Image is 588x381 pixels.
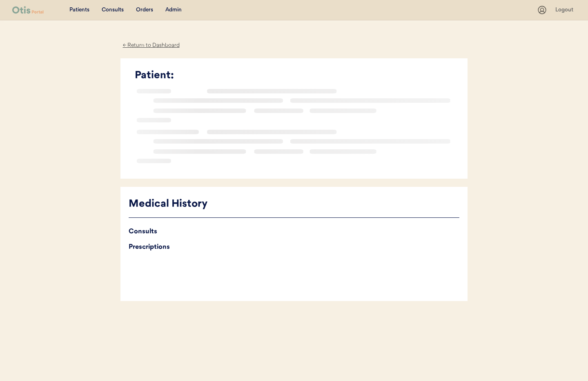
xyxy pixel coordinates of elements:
div: ← Return to Dashboard [120,41,182,50]
div: Logout [555,6,576,14]
div: Patient: [135,68,459,84]
div: Orders [136,6,153,14]
div: Patients [69,6,89,14]
div: Consults [129,226,459,237]
div: Admin [165,6,182,14]
div: Prescriptions [129,241,459,253]
div: Consults [102,6,124,14]
div: Medical History [129,197,459,212]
